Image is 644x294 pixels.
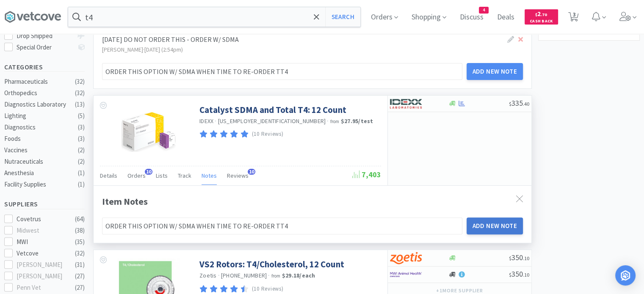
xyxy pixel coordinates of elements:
span: 10 [248,169,255,175]
span: $ [509,255,511,261]
span: [US_EMPLOYER_IDENTIFICATION_NUMBER] [218,117,326,125]
strong: $27.95 / test [341,117,373,125]
div: [PERSON_NAME] [17,260,69,270]
div: ( 2 ) [78,145,85,155]
span: 4 [479,7,488,13]
div: ( 31 ) [75,260,85,270]
span: . 10 [523,255,529,261]
div: ( 1 ) [78,179,85,190]
div: Covetrus [17,214,69,224]
span: from [271,273,281,279]
span: from [330,118,340,124]
a: Discuss4 [456,14,487,21]
div: Diagnostics Laboratory [4,99,73,110]
div: ( 35 ) [75,237,85,247]
a: IDEXX [199,117,213,125]
div: Anesthesia [4,168,73,178]
div: Special Order [17,42,73,52]
input: Enter a note visible to all purchasers in your clinic... [102,63,462,80]
span: 7,403 [352,170,381,179]
span: 335 [509,98,529,108]
div: Nutraceuticals [4,157,73,167]
input: Enter a note visible to all purchasers in your clinic... [102,217,462,234]
button: Add New Note [467,217,523,234]
span: 350 [509,253,529,262]
div: ( 32 ) [75,88,85,98]
a: Catalyst SDMA and Total T4: 12 Count [199,104,346,115]
span: · [327,117,329,125]
div: ( 3 ) [78,122,85,132]
span: . 70 [541,12,547,17]
img: c61eba93eba14705801300199fa97efa_372051.png [121,104,176,159]
div: Pharmaceuticals [4,77,73,87]
span: Track [178,172,191,179]
div: ( 32 ) [75,77,85,87]
span: · [268,272,270,279]
p: (10 Reviews) [252,130,284,139]
span: Details [100,172,117,179]
img: a673e5ab4e5e497494167fe422e9a3ab.png [390,252,422,264]
div: Item Notes [102,194,523,209]
button: Search [325,7,360,27]
div: MWI [17,237,69,247]
div: ( 13 ) [75,99,85,110]
div: ( 1 ) [78,168,85,178]
span: [PHONE_NUMBER] [221,272,267,279]
img: 13250b0087d44d67bb1668360c5632f9_13.png [390,97,422,110]
span: 10 [145,169,152,175]
span: Lists [156,172,168,179]
div: ( 2 ) [78,157,85,167]
span: [PERSON_NAME] · [DATE] (2:54pm) [102,46,183,53]
div: Vetcove [17,248,69,258]
a: Zoetis [199,272,217,279]
a: VS2 Rotors: T4/Cholesterol, 12 Count [199,258,344,270]
div: Lighting [4,111,73,121]
span: 2 [535,10,547,18]
div: Penn Vet [17,283,69,293]
div: ( 27 ) [75,283,85,293]
div: Open Intercom Messenger [615,265,636,286]
span: . 40 [523,101,529,107]
h5: Suppliers [4,199,85,209]
p: (10 Reviews) [252,285,284,294]
a: $2.70Cash Back [525,5,558,28]
div: ( 64 ) [75,214,85,224]
span: Notes [202,172,217,179]
div: Midwest [17,225,69,236]
span: . 10 [523,272,529,278]
span: Reviews [227,172,249,179]
input: Search by item, sku, manufacturer, ingredient, size... [68,7,360,27]
span: $ [509,101,511,107]
a: Deals [494,14,518,21]
div: ( 32 ) [75,248,85,258]
div: ( 3 ) [78,134,85,144]
div: Foods [4,134,73,144]
div: Drop Shipped [17,31,73,41]
h5: Categories [4,62,85,72]
div: ( 38 ) [75,225,85,236]
button: Add New Note [467,63,523,80]
span: $ [535,12,537,17]
span: · [218,272,220,279]
div: Vaccines [4,145,73,155]
div: ( 27 ) [75,271,85,281]
span: Cash Back [530,19,553,25]
div: [DATE] DO NOT ORDER THIS - ORDER W/ SDMA [102,34,488,45]
span: $ [509,272,511,278]
span: Orders [127,172,146,179]
div: Diagnostics [4,122,73,132]
strong: $29.18 / each [282,272,315,279]
img: f6b2451649754179b5b4e0c70c3f7cb0_2.png [390,268,422,281]
span: · [215,117,216,125]
span: 350 [509,269,529,279]
div: ( 5 ) [78,111,85,121]
a: 3 [565,14,582,22]
div: [PERSON_NAME] [17,271,69,281]
div: Facility Supplies [4,179,73,190]
div: Orthopedics [4,88,73,98]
